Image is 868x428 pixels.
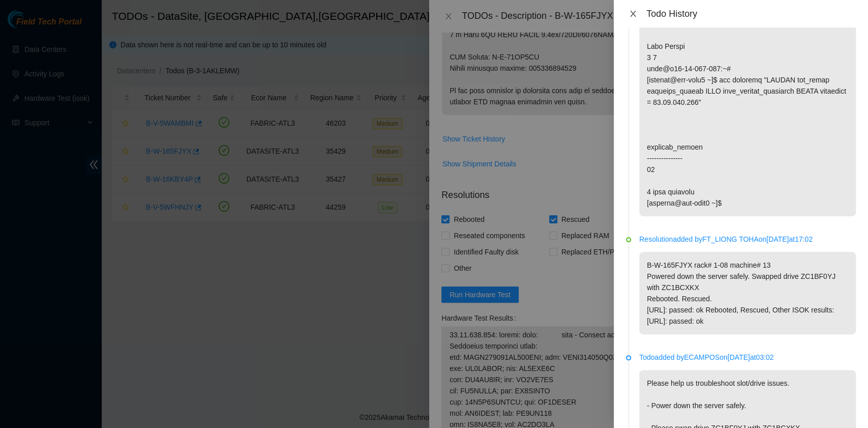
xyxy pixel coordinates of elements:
p: B-W-165FJYX rack# 1-08 machine# 13 Powered down the server safely. Swapped drive ZC1BF0YJ with ZC... [639,252,856,334]
p: Resolution added by FT_LIONG TOHA on [DATE] at 17:02 [639,234,856,245]
button: Close [626,9,640,19]
p: Todo added by ECAMPOS on [DATE] at 03:02 [639,352,856,363]
span: close [629,10,637,18]
div: Todo History [646,8,856,19]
